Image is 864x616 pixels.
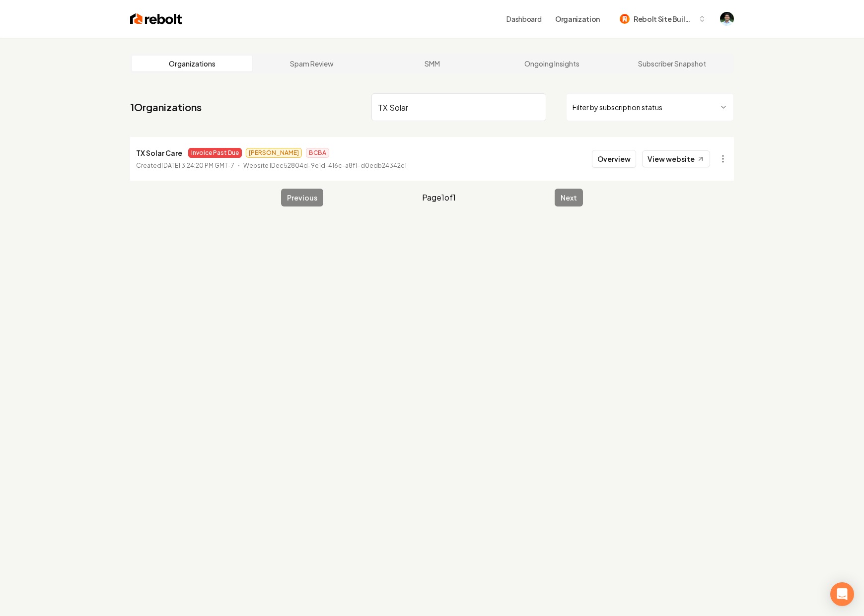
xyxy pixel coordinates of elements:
span: Page 1 of 1 [422,192,456,204]
span: Invoice Past Due [188,148,242,158]
p: Website ID ec52804d-9e1d-416c-a8f1-d0edb24342c1 [243,161,407,171]
p: Created [136,161,234,171]
button: Open user button [720,12,734,26]
button: Organization [549,10,606,28]
time: [DATE] 3:24:20 PM GMT-7 [161,162,234,169]
a: SMM [372,56,492,71]
input: Search by name or ID [371,93,546,121]
span: BCBA [306,148,329,158]
button: Overview [592,150,636,168]
span: [PERSON_NAME] [246,148,302,158]
img: Arwin Rahmatpanah [720,12,734,26]
img: Rebolt Logo [130,12,182,26]
a: View website [642,150,710,167]
img: Rebolt Site Builder [620,14,630,24]
a: Spam Review [252,56,372,71]
a: Subscriber Snapshot [612,56,732,71]
a: 1Organizations [130,100,202,114]
span: Rebolt Site Builder [634,14,694,24]
a: Organizations [132,56,252,71]
a: Ongoing Insights [492,56,612,71]
div: Open Intercom Messenger [830,582,854,606]
a: Dashboard [506,14,541,24]
p: TX Solar Care [136,147,182,159]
